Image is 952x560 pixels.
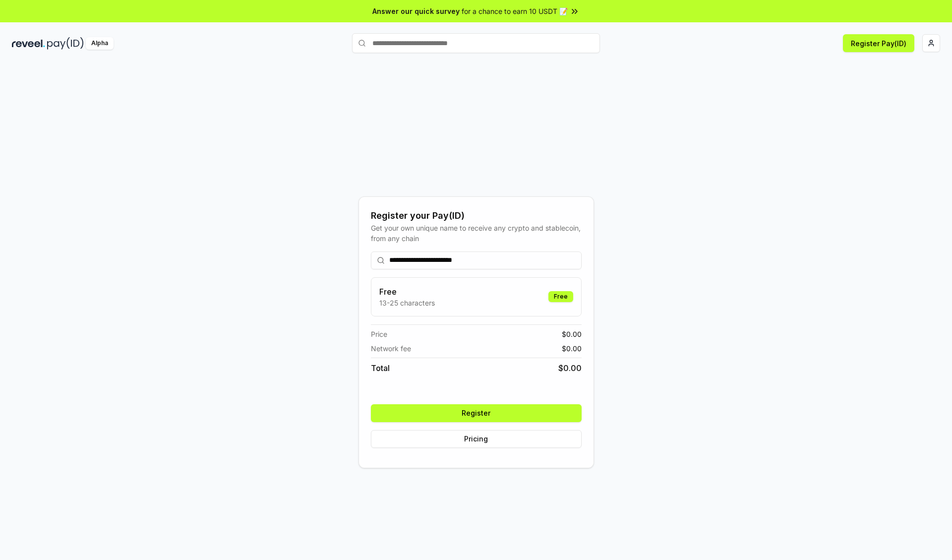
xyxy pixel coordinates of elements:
[47,37,84,50] img: pay_id
[379,286,435,298] h3: Free
[371,329,387,339] span: Price
[371,404,582,422] button: Register
[558,362,582,374] span: $ 0.00
[371,209,582,223] div: Register your Pay(ID)
[843,34,914,52] button: Register Pay(ID)
[371,343,411,354] span: Network fee
[12,37,45,50] img: reveel_dark
[548,291,573,302] div: Free
[371,223,582,244] div: Get your own unique name to receive any crypto and stablecoin, from any chain
[86,37,114,50] div: Alpha
[372,6,460,16] span: Answer our quick survey
[371,430,582,448] button: Pricing
[562,343,582,354] span: $ 0.00
[379,298,435,308] p: 13-25 characters
[462,6,568,16] span: for a chance to earn 10 USDT 📝
[371,362,390,374] span: Total
[562,329,582,339] span: $ 0.00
